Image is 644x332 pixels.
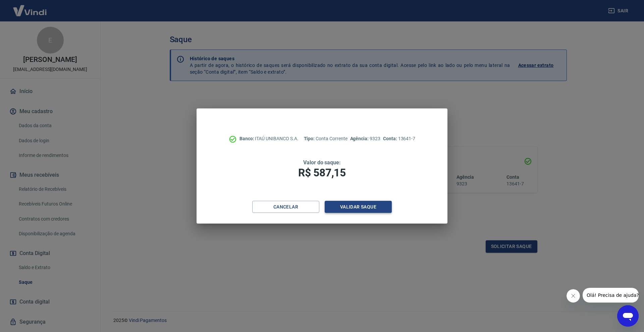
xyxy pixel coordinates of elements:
[325,201,392,213] button: Validar saque
[383,135,415,142] p: 13641-7
[4,5,56,10] span: Olá! Precisa de ajuda?
[350,135,380,142] p: 9323
[617,305,639,327] iframe: Botão para abrir a janela de mensagens
[303,159,341,166] span: Valor do saque:
[304,135,347,142] p: Conta Corrente
[239,135,299,142] p: ITAÚ UNIBANCO S.A.
[304,136,316,141] span: Tipo:
[298,166,346,179] span: R$ 587,15
[239,136,255,141] span: Banco:
[383,136,398,141] span: Conta:
[583,288,639,303] iframe: Mensagem da empresa
[252,201,319,213] button: Cancelar
[350,136,370,141] span: Agência:
[567,289,580,303] iframe: Fechar mensagem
